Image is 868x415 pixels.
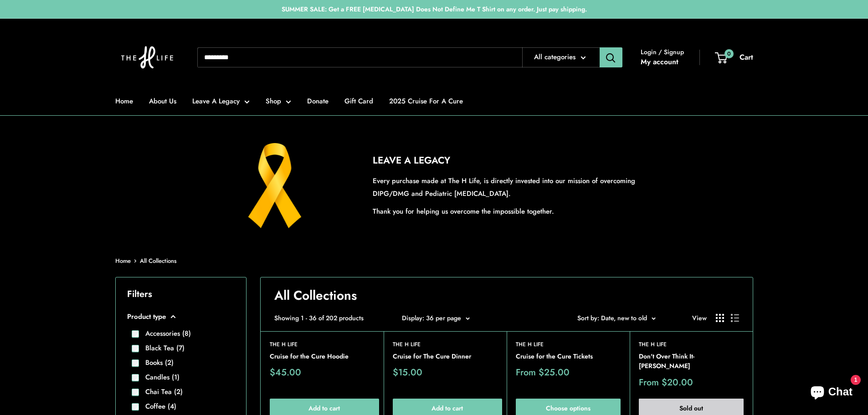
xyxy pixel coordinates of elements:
h2: LEAVE A LEGACY [373,154,657,168]
a: My account [641,55,678,69]
span: $15.00 [393,368,422,377]
img: The H Life [115,28,179,87]
label: Coffee (4) [139,401,176,412]
span: $45.00 [270,368,301,377]
a: Home [115,256,131,265]
a: Cruise for The Cure Dinner [393,352,498,362]
a: 2025 Cruise For A Cure [389,95,463,108]
inbox-online-store-chat: Shopify online store chat [802,378,861,408]
a: About Us [149,95,176,108]
label: Candles (1) [139,372,180,383]
a: 0 Cart [716,51,753,64]
span: Showing 1 - 36 of 202 products [274,312,364,324]
a: The H Life [516,340,621,349]
span: From $25.00 [516,368,570,377]
a: The H Life [393,340,498,349]
button: Display products as grid [716,314,724,322]
span: View [692,312,707,324]
a: Gift Card [344,95,373,108]
span: 0 [724,49,733,58]
input: Search... [197,47,522,67]
p: Thank you for helping us overcome the impossible together. [373,205,657,218]
button: Display: 36 per page [402,312,470,324]
label: Black Tea (7) [139,343,185,354]
h1: All Collections [274,287,739,305]
label: Accessories (8) [139,328,191,339]
span: Login / Signup [641,46,684,58]
a: Shop [266,95,291,108]
span: From $20.00 [639,378,693,387]
a: The H Life [270,340,375,349]
a: Donate [307,95,329,108]
button: Product type [127,310,235,323]
a: Cruise for the Cure Hoodie [270,352,375,362]
span: Display: 36 per page [402,313,461,323]
a: Leave A Legacy [192,95,250,108]
nav: Breadcrumb [115,256,177,266]
a: All Collections [140,256,177,265]
a: Cruise for the Cure Tickets [516,352,621,362]
label: Books (2) [139,358,174,368]
span: Sort by: Date, new to old [577,313,647,323]
label: Chai Tea (2) [139,387,183,397]
button: Search [600,47,622,67]
a: Don't Over Think It- [PERSON_NAME] [639,352,744,371]
p: Every purchase made at The H Life, is directly invested into our mission of overcoming DIPG/DMG a... [373,174,657,200]
a: Home [115,95,133,108]
button: Display products as list [731,314,739,322]
p: Filters [127,286,235,302]
a: The H Life [639,340,744,349]
span: Cart [740,52,753,62]
button: Sort by: Date, new to old [577,312,656,324]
